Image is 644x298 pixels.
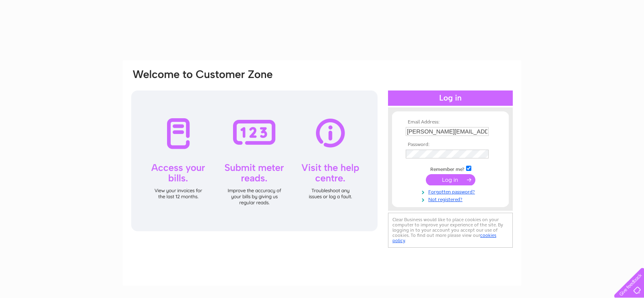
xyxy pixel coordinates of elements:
input: Submit [426,174,475,185]
td: Remember me? [404,164,497,173]
a: Not registered? [406,195,497,203]
div: Clear Business would like to place cookies on your computer to improve your experience of the sit... [388,213,513,248]
th: Password: [404,142,497,148]
a: Forgotten password? [406,187,497,195]
a: cookies policy [392,232,496,243]
th: Email Address: [404,119,497,125]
